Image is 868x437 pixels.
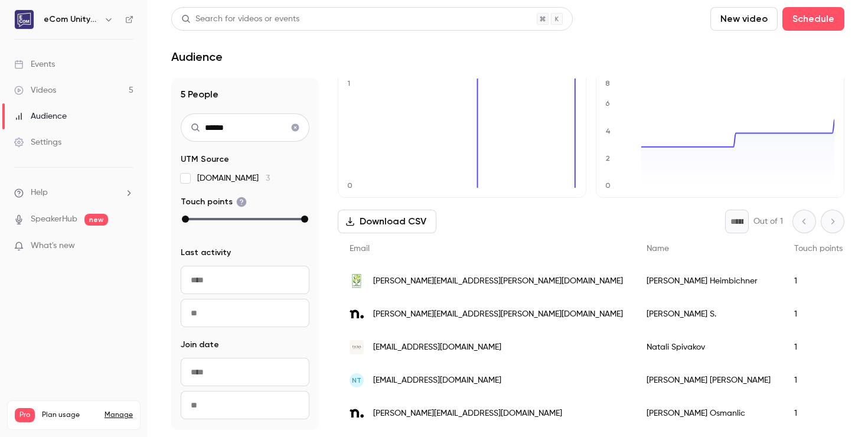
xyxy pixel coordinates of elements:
[15,10,34,29] img: eCom Unity Workshops
[710,7,778,31] button: New video
[181,247,231,259] span: Last activity
[782,7,844,31] button: Schedule
[782,364,854,397] div: 1
[119,241,133,252] iframe: Noticeable Trigger
[753,216,783,227] p: Out of 1
[606,154,610,162] text: 2
[338,210,436,233] button: Download CSV
[181,196,247,208] span: Touch points
[373,308,623,321] span: [PERSON_NAME][EMAIL_ADDRESS][PERSON_NAME][DOMAIN_NAME]
[31,240,75,252] span: What's new
[347,79,350,87] text: 1
[84,214,108,226] span: new
[181,339,219,351] span: Join date
[373,407,562,420] span: [PERSON_NAME][EMAIL_ADDRESS][DOMAIN_NAME]
[181,358,309,386] input: From
[181,154,229,165] span: UTM Source
[31,187,48,199] span: Help
[181,299,309,327] input: To
[350,406,364,420] img: natsana.com
[15,408,35,422] span: Pro
[635,364,782,397] div: [PERSON_NAME] [PERSON_NAME]
[635,265,782,298] div: [PERSON_NAME] Heimbichner
[181,266,309,294] input: From
[105,410,133,420] a: Manage
[182,216,189,223] div: min
[635,331,782,364] div: Natali Spivakov
[782,331,854,364] div: 1
[44,14,99,25] h6: eCom Unity Workshops
[14,187,133,199] li: help-dropdown-opener
[635,397,782,430] div: [PERSON_NAME] Osmanlic
[782,265,854,298] div: 1
[301,216,308,223] div: max
[373,374,501,387] span: [EMAIL_ADDRESS][DOMAIN_NAME]
[14,58,55,70] div: Events
[647,244,669,253] span: Name
[794,244,843,253] span: Touch points
[350,307,364,321] img: natsana.com
[373,341,501,354] span: [EMAIL_ADDRESS][DOMAIN_NAME]
[635,298,782,331] div: [PERSON_NAME] S.
[350,340,364,354] img: jacks-beautyline.com
[606,127,611,135] text: 4
[286,118,305,137] button: Clear search
[782,298,854,331] div: 1
[605,79,610,87] text: 8
[31,213,77,226] a: SpeakerHub
[266,174,270,182] span: 3
[181,87,309,102] h1: 5 People
[14,110,67,122] div: Audience
[181,13,299,25] div: Search for videos or events
[352,375,361,386] span: NT
[373,275,623,288] span: [PERSON_NAME][EMAIL_ADDRESS][PERSON_NAME][DOMAIN_NAME]
[782,397,854,430] div: 1
[347,181,353,190] text: 0
[14,84,56,96] div: Videos
[181,391,309,419] input: To
[605,181,611,190] text: 0
[42,410,97,420] span: Plan usage
[605,99,610,107] text: 6
[197,172,270,184] span: [DOMAIN_NAME]
[350,244,370,253] span: Email
[350,274,364,288] img: naturtreu.com
[171,50,223,64] h1: Audience
[14,136,61,148] div: Settings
